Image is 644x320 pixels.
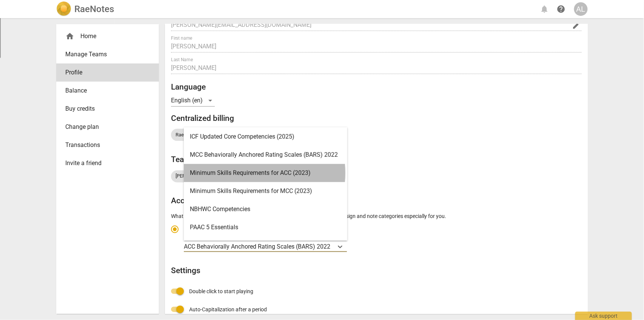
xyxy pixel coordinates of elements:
div: Home [56,27,159,45]
div: UCA Coach Competency Framework [184,237,347,255]
p: ACC Behaviorally Anchored Rating Scales (BARS) 2022 [184,242,330,251]
div: English (en) [171,94,215,107]
a: Invite a friend [56,154,159,172]
h2: Teams membership [171,155,582,164]
div: MCC Behaviorally Anchored Rating Scales (BARS) 2022 [184,146,347,164]
div: ICF Updated Core Competencies (2025) [184,128,347,146]
div: RaeNotes [171,129,209,141]
span: Profile [65,68,144,77]
button: Change Email [571,20,582,31]
h2: Account type [171,196,582,206]
span: Balance [65,86,144,95]
h2: Settings [171,266,582,275]
button: AL [574,2,588,16]
div: Home [65,32,144,41]
div: Account type [171,220,582,252]
span: RaeNotes [171,132,201,138]
a: Manage Teams [56,45,159,63]
span: Buy credits [65,104,144,113]
a: Help [555,2,568,16]
a: Transactions [56,136,159,154]
div: PAAC 5 Essentials [184,218,347,237]
img: Logo [56,2,71,17]
span: edit [572,21,581,30]
span: [PERSON_NAME] Demo Team [171,173,243,179]
h2: Language [171,82,582,92]
span: help [557,5,566,14]
a: Balance [56,82,159,100]
a: Change plan [56,118,159,136]
div: NBHWC Competencies [184,200,347,218]
p: What will you be using RaeNotes for? We will use this to recommend app design and note categories... [171,212,582,220]
h2: RaeNotes [74,4,114,14]
div: Minimum Skills Requirements for MCC (2023) [184,182,347,200]
span: Manage Teams [65,50,144,59]
input: Ideal for transcribing and assessing coaching sessionsACC Behaviorally Anchored Rating Scales (BA... [331,243,333,250]
a: Buy credits [56,100,159,118]
label: Last Name [171,57,193,62]
div: Minimum Skills Requirements for ACC (2023) [184,164,347,182]
a: LogoRaeNotes [56,2,114,17]
span: Auto-Capitalization after a period [189,306,267,314]
label: First name [171,36,192,40]
h2: Centralized billing [171,114,582,123]
span: Invite a friend [65,159,144,168]
div: [PERSON_NAME] Demo Team [171,170,251,182]
span: Transactions [65,141,144,150]
div: Ideal for transcribing and assessing coaching sessions [184,235,579,241]
span: Double click to start playing [189,288,253,295]
div: Ask support [575,312,632,320]
span: home [65,32,74,41]
span: Change plan [65,122,144,131]
a: Profile [56,63,159,82]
